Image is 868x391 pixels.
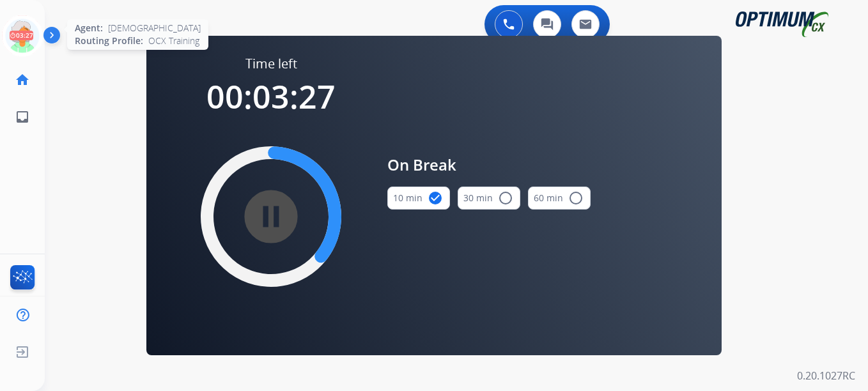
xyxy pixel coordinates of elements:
mat-icon: check_circle [428,190,443,206]
span: On Break [387,153,591,176]
mat-icon: pause_circle_filled [263,209,279,224]
mat-icon: home [15,72,30,88]
mat-icon: radio_button_unchecked [498,190,513,206]
span: 00:03:27 [206,75,336,118]
button: 30 min [458,187,520,210]
button: 10 min [387,187,450,210]
span: Routing Profile: [75,34,143,47]
span: [DEMOGRAPHIC_DATA] [108,22,201,34]
span: Agent: [75,22,103,34]
mat-icon: inbox [15,109,30,125]
span: Time left [245,55,297,73]
span: OCX Training [148,34,199,47]
mat-icon: radio_button_unchecked [568,190,584,206]
button: 60 min [528,187,591,210]
p: 0.20.1027RC [797,368,855,383]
